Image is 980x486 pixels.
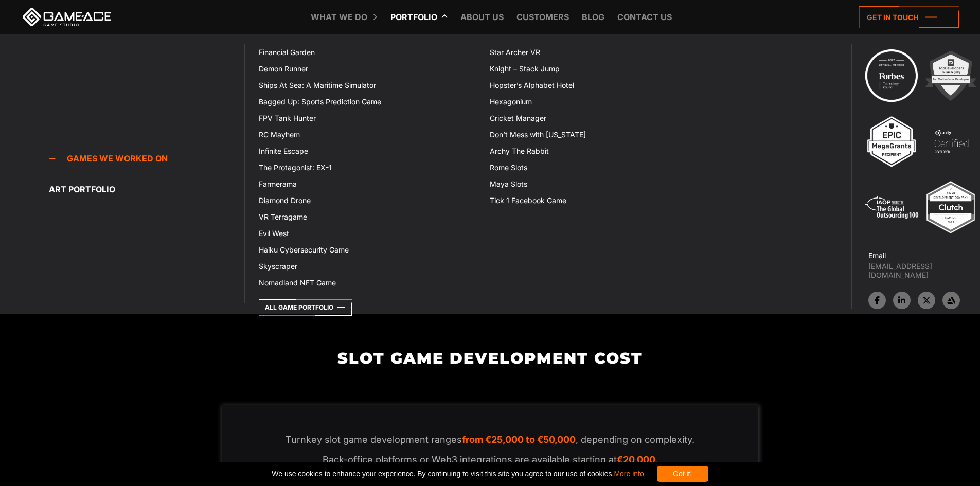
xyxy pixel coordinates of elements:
[923,113,979,170] img: 4
[253,127,484,143] a: RC Mayhem
[242,434,738,446] p: Turnkey slot game development ranges , depending on complexity.
[863,179,920,236] img: 5
[253,143,484,159] a: Infinite Escape
[922,179,979,236] img: Top ar vr development company gaming 2025 game ace
[484,94,715,110] a: Hexagonium
[242,454,738,466] p: Back-office platforms or Web3 integrations are available starting at .
[863,113,920,170] img: 3
[253,77,484,94] a: Ships At Sea: A Maritime Simulator
[253,44,484,61] a: Financial Garden
[272,466,644,482] span: We use cookies to enhance your experience. By continuing to visit this site you agree to our use ...
[657,466,708,482] div: Got it!
[484,176,715,192] a: Maya Slots
[484,110,715,127] a: Cricket Manager
[868,262,980,279] a: [EMAIL_ADDRESS][DOMAIN_NAME]
[617,454,655,465] em: €20,000
[49,148,244,169] a: Games we worked on
[868,251,886,260] strong: Email
[253,61,484,77] a: Demon Runner
[253,225,484,242] a: Evil West
[863,47,920,104] img: Technology council badge program ace 2025 game ace
[462,434,576,445] em: from €25,000 to €50,000
[259,299,352,316] a: All Game Portfolio
[253,192,484,209] a: Diamond Drone
[484,159,715,176] a: Rome Slots
[253,242,484,258] a: Haiku Cybersecurity Game
[484,143,715,159] a: Archy The Rabbit
[49,179,244,200] a: Art portfolio
[922,47,979,104] img: 2
[253,94,484,110] a: Bagged Up: Sports Prediction Game
[484,61,715,77] a: Knight – Stack Jump
[253,209,484,225] a: VR Terragame
[253,159,484,176] a: The Protagonist: EX-1
[216,350,764,367] h2: Slot Game Development Cost
[484,127,715,143] a: Don’t Mess with [US_STATE]
[484,77,715,94] a: Hopster’s Alphabet Hotel
[253,275,484,291] a: Nomadland NFT Game
[484,44,715,61] a: Star Archer VR
[253,258,484,275] a: Skyscraper
[253,176,484,192] a: Farmerama
[614,470,644,478] a: More info
[859,6,959,28] a: Get in touch
[253,110,484,127] a: FPV Tank Hunter
[484,192,715,209] a: Tick 1 Facebook Game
